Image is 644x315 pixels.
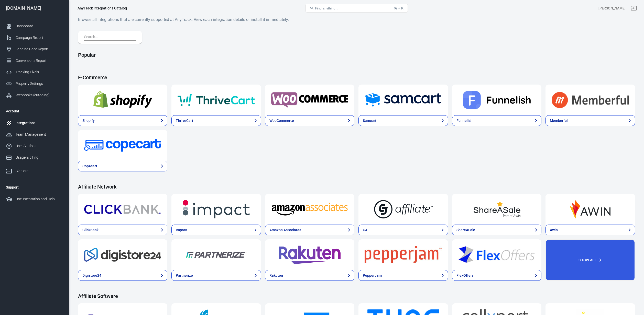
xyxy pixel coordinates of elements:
span: Find anything... [315,6,338,10]
a: Sign out [2,163,67,177]
div: ⌘ + K [394,6,403,10]
img: Samcart [365,91,442,109]
a: Memberful [545,115,635,126]
a: User Settings [2,140,67,152]
a: Team Management [2,129,67,140]
div: Impact [176,227,187,233]
img: ShareASale [458,200,535,218]
a: Amazon Associates [265,194,354,225]
img: Memberful [552,91,629,109]
button: Show All [545,239,635,281]
div: [DOMAIN_NAME] [2,6,67,10]
a: Conversions Report [2,55,67,66]
a: ShareASale [452,225,541,235]
a: ShareASale [452,194,541,225]
li: Support [2,181,67,193]
img: FlexOffers [458,246,535,264]
img: WooCommerce [271,91,348,109]
a: FlexOffers [452,239,541,270]
a: PepperJam [358,239,448,270]
a: Amazon Associates [265,225,354,235]
div: FlexOffers [456,273,474,278]
a: Funnelish [452,85,541,115]
a: ClickBank [78,194,167,225]
a: Rakuten [265,239,354,270]
div: Shopify [82,118,95,123]
img: Amazon Associates [271,200,348,218]
img: ClickBank [84,200,161,218]
a: Copecart [78,130,167,161]
img: Awin [552,200,629,218]
div: Copecart [82,164,97,169]
div: Samcart [363,118,376,123]
a: Partnerize [171,270,261,281]
li: Account [2,105,67,117]
div: Usage & billing [16,155,63,160]
img: Funnelish [458,91,535,109]
div: Memberful [550,118,568,123]
div: Documentation and Help [16,196,63,202]
div: Rakuten [269,273,283,278]
div: Account id: 7D9VSqxT [598,6,626,11]
img: CJ [365,200,442,218]
div: Webhooks (outgoing) [16,92,63,98]
img: ThriveCart [178,91,255,109]
h6: Browse all integrations that are currently supported at AnyTrack. View each integration details o... [78,16,635,23]
div: Team Management [16,132,63,137]
a: Integrations [2,117,67,129]
a: FlexOffers [452,270,541,281]
img: Copecart [84,136,161,155]
div: Dashboard [16,24,63,29]
div: Funnelish [456,118,473,123]
div: Property Settings [16,81,63,86]
a: Impact [171,225,261,235]
a: Shopify [78,115,167,126]
div: WooCommerce [269,118,294,123]
div: PepperJam [363,273,382,278]
div: AnyTrack Integrations Catalog [78,6,127,11]
a: Digistore24 [78,270,167,281]
a: ThriveCart [171,85,261,115]
a: ThriveCart [171,115,261,126]
img: PepperJam [365,246,442,264]
div: Awin [550,227,558,233]
div: Tracking Pixels [16,69,63,75]
div: Integrations [16,120,63,126]
img: Rakuten [271,246,348,264]
a: Landing Page Report [2,43,67,55]
div: Digistore24 [82,273,101,278]
a: Funnelish [452,115,541,126]
img: Partnerize [178,246,255,264]
h4: E-Commerce [78,74,635,80]
h4: Affiliate Software [78,293,635,299]
button: Find anything...⌘ + K [305,4,408,13]
div: Landing Page Report [16,46,63,52]
div: User Settings [16,143,63,149]
a: Usage & billing [2,152,67,163]
img: Impact [178,200,255,218]
a: Impact [171,194,261,225]
a: Awin [545,225,635,235]
a: WooCommerce [265,85,354,115]
a: Memberful [545,85,635,115]
a: Partnerize [171,239,261,270]
a: Samcart [358,115,448,126]
a: Campaign Report [2,32,67,43]
div: Sign out [16,168,63,174]
a: Awin [545,194,635,225]
a: Copecart [78,161,167,171]
a: Samcart [358,85,448,115]
div: ShareASale [456,227,475,233]
a: Sign out [628,2,640,14]
h4: Popular [78,52,635,58]
a: Digistore24 [78,239,167,270]
a: Shopify [78,85,167,115]
a: Webhooks (outgoing) [2,89,67,101]
h4: Affiliate Network [78,184,635,190]
div: ClickBank [82,227,99,233]
div: Campaign Report [16,35,63,40]
div: Amazon Associates [269,227,301,233]
input: Search... [84,34,134,41]
div: Partnerize [176,273,193,278]
a: Property Settings [2,78,67,89]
